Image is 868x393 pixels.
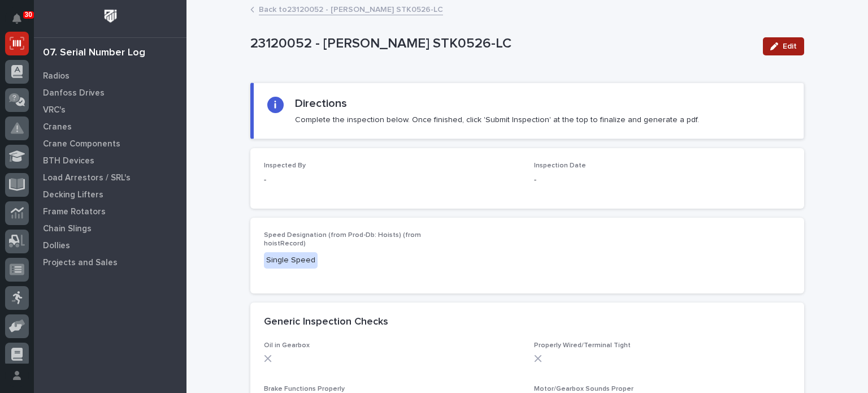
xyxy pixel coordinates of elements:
[34,118,186,135] a: Cranes
[534,342,631,349] span: Properly Wired/Terminal Tight
[264,174,520,186] p: -
[264,316,388,329] h2: Generic Inspection Checks
[43,71,70,81] p: Radios
[534,162,586,169] span: Inspection Date
[534,386,633,392] span: Motor/Gearbox Sounds Proper
[43,47,145,59] div: 07. Serial Number Log
[43,105,66,115] p: VRC's
[259,2,443,15] a: Back to23120052 - [PERSON_NAME] STK0526-LC
[43,173,131,183] p: Load Arrestors / SRL's
[264,342,310,349] span: Oil in Gearbox
[43,258,118,268] p: Projects and Sales
[295,97,347,110] h2: Directions
[5,7,29,31] button: Notifications
[34,220,186,237] a: Chain Slings
[295,115,699,125] p: Complete the inspection below. Once finished, click 'Submit Inspection' at the top to finalize an...
[34,254,186,271] a: Projects and Sales
[34,203,186,220] a: Frame Rotators
[43,139,120,149] p: Crane Components
[43,156,94,166] p: BTH Devices
[34,135,186,152] a: Crane Components
[43,207,106,217] p: Frame Rotators
[25,11,32,19] p: 30
[43,241,70,251] p: Dollies
[250,36,754,52] p: 23120052 - [PERSON_NAME] STK0526-LC
[34,84,186,101] a: Danfoss Drives
[264,386,345,392] span: Brake Functions Properly
[34,67,186,84] a: Radios
[43,122,72,132] p: Cranes
[534,174,791,186] p: -
[43,224,92,234] p: Chain Slings
[264,232,421,247] span: Speed Designation (from Prod-Db: Hoists) (from hoistRecord)
[783,41,797,51] span: Edit
[34,169,186,186] a: Load Arrestors / SRL's
[14,14,29,32] div: Notifications30
[34,152,186,169] a: BTH Devices
[34,101,186,118] a: VRC's
[100,6,121,27] img: Workspace Logo
[763,37,804,55] button: Edit
[34,186,186,203] a: Decking Lifters
[264,252,318,269] div: Single Speed
[34,237,186,254] a: Dollies
[43,190,103,200] p: Decking Lifters
[43,88,105,98] p: Danfoss Drives
[264,162,306,169] span: Inspected By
